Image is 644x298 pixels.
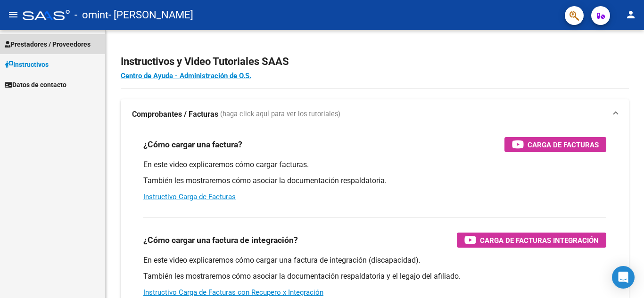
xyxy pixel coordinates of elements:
div: Open Intercom Messenger [612,266,635,289]
h2: Instructivos y Video Tutoriales SAAS [121,53,629,71]
a: Instructivo Carga de Facturas [143,193,236,201]
span: - omint [74,5,108,25]
p: También les mostraremos cómo asociar la documentación respaldatoria. [143,176,606,186]
a: Instructivo Carga de Facturas con Recupero x Integración [143,288,323,297]
mat-icon: person [625,9,636,20]
mat-expansion-panel-header: Comprobantes / Facturas (haga click aquí para ver los tutoriales) [121,99,629,129]
span: Carga de Facturas Integración [480,234,599,246]
h3: ¿Cómo cargar una factura? [143,138,242,151]
span: Datos de contacto [5,80,66,90]
span: Prestadores / Proveedores [5,39,91,49]
span: (haga click aquí para ver los tutoriales) [220,109,340,120]
strong: Comprobantes / Facturas [132,109,218,120]
a: Centro de Ayuda - Administración de O.S. [121,72,251,80]
mat-icon: menu [8,9,19,20]
h3: ¿Cómo cargar una factura de integración? [143,234,298,247]
p: También les mostraremos cómo asociar la documentación respaldatoria y el legajo del afiliado. [143,271,606,282]
button: Carga de Facturas Integración [457,233,606,248]
button: Carga de Facturas [504,137,606,152]
span: Carga de Facturas [528,139,599,151]
span: - [PERSON_NAME] [108,5,193,25]
p: En este video explicaremos cómo cargar facturas. [143,160,606,170]
span: Instructivos [5,59,49,70]
p: En este video explicaremos cómo cargar una factura de integración (discapacidad). [143,255,606,266]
